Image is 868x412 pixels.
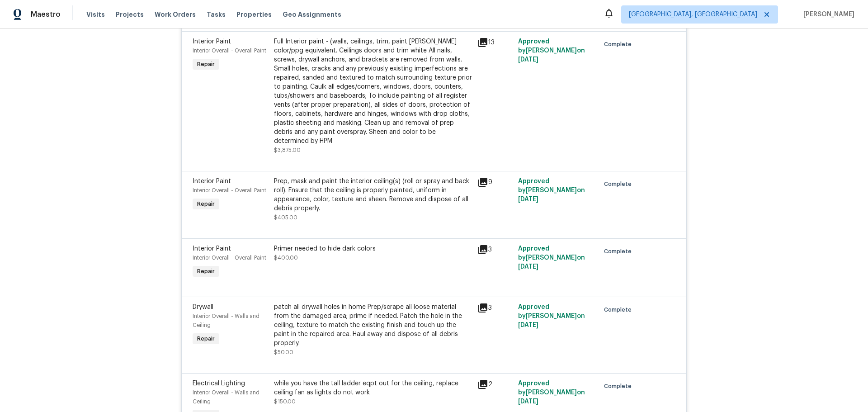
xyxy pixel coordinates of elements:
div: 9 [477,177,513,188]
span: Interior Paint [193,178,231,185]
span: Interior Paint [193,246,231,252]
div: 3 [477,303,513,313]
span: Repair [193,60,218,69]
span: Electrical Lighting [193,380,245,387]
span: Approved by [PERSON_NAME] on [518,246,585,270]
span: Tasks [207,11,226,18]
span: Approved by [PERSON_NAME] on [518,178,585,203]
div: 2 [477,379,513,390]
span: Interior Overall - Overall Paint [193,188,266,193]
span: Repair [193,199,218,208]
span: Complete [604,180,635,189]
span: $405.00 [274,215,297,220]
span: $50.00 [274,350,293,355]
span: Work Orders [155,10,196,19]
span: Interior Overall - Walls and Ceiling [193,390,259,404]
span: Maestro [31,10,61,19]
span: $150.00 [274,399,296,404]
span: Approved by [PERSON_NAME] on [518,38,585,63]
span: Complete [604,247,635,256]
span: Properties [236,10,272,19]
span: Interior Overall - Overall Paint [193,255,266,260]
span: [DATE] [518,57,538,63]
span: Approved by [PERSON_NAME] on [518,304,585,328]
span: Complete [604,40,635,49]
div: 3 [477,244,513,255]
div: Full Interior paint - (walls, ceilings, trim, paint [PERSON_NAME] color/ppg equivalent. Ceilings ... [274,37,472,146]
span: Repair [193,267,218,276]
div: Primer needed to hide dark colors [274,244,472,253]
span: [DATE] [518,398,538,405]
span: Interior Overall - Overall Paint [193,48,266,53]
span: Interior Paint [193,38,231,45]
div: patch all drywall holes in home Prep/scrape all loose material from the damaged area; prime if ne... [274,303,472,348]
span: $3,875.00 [274,147,301,153]
span: Complete [604,305,635,314]
div: while you have the tall ladder eqpt out for the ceiling, replace ceiling fan as lights do not work [274,379,472,397]
div: 13 [477,37,513,48]
span: Projects [116,10,144,19]
span: Interior Overall - Walls and Ceiling [193,313,259,328]
span: $400.00 [274,255,298,260]
span: [PERSON_NAME] [800,10,854,19]
span: Drywall [193,304,213,310]
span: [DATE] [518,264,538,270]
span: Approved by [PERSON_NAME] on [518,380,585,405]
span: Geo Assignments [283,10,341,19]
div: Prep, mask and paint the interior ceiling(s) (roll or spray and back roll). Ensure that the ceili... [274,177,472,213]
span: Visits [86,10,105,19]
span: Complete [604,382,635,391]
span: [GEOGRAPHIC_DATA], [GEOGRAPHIC_DATA] [629,10,757,19]
span: [DATE] [518,196,538,203]
span: [DATE] [518,322,538,328]
span: Repair [193,334,218,343]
